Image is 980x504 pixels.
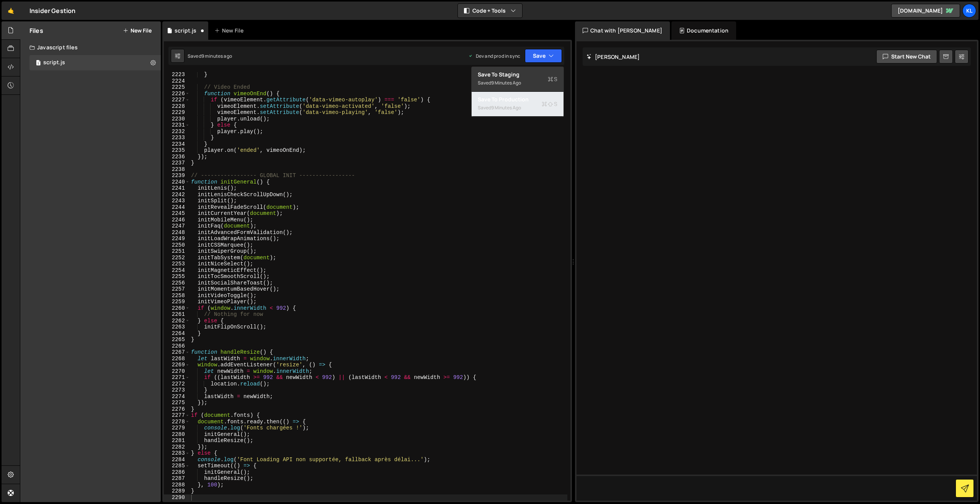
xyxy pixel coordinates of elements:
[36,60,41,67] span: 1
[468,53,520,59] div: Dev and prod in sync
[586,53,640,60] h2: [PERSON_NAME]
[164,318,190,324] div: 2262
[164,343,190,350] div: 2266
[164,356,190,362] div: 2268
[164,261,190,267] div: 2253
[164,204,190,211] div: 2244
[164,103,190,110] div: 2228
[164,475,190,482] div: 2287
[164,154,190,160] div: 2236
[164,488,190,494] div: 2289
[478,103,557,112] div: Saved
[472,67,563,92] button: Save to StagingS Saved9 minutes ago
[164,374,190,381] div: 2271
[164,482,190,488] div: 2288
[164,305,190,312] div: 2260
[491,104,521,111] div: 9 minutes ago
[164,229,190,236] div: 2248
[164,72,190,78] div: 2223
[478,71,557,78] div: Save to Staging
[164,109,190,116] div: 2229
[29,6,75,15] div: Insider Gestion
[164,198,190,204] div: 2243
[164,444,190,450] div: 2282
[164,469,190,476] div: 2286
[164,91,190,97] div: 2226
[542,100,557,108] span: S
[164,97,190,103] div: 2227
[458,4,522,18] button: Code + Tools
[164,267,190,274] div: 2254
[164,192,190,198] div: 2242
[164,78,190,85] div: 2224
[164,128,190,135] div: 2232
[164,84,190,91] div: 2225
[164,425,190,431] div: 2279
[164,324,190,330] div: 2263
[548,75,557,83] span: S
[164,337,190,343] div: 2265
[164,135,190,141] div: 2233
[164,273,190,280] div: 2255
[164,172,190,179] div: 2239
[2,2,20,20] a: 🤙
[164,166,190,173] div: 2238
[164,299,190,305] div: 2259
[43,59,65,66] div: script.js
[478,78,557,88] div: Saved
[575,21,670,40] div: Chat with [PERSON_NAME]
[164,437,190,444] div: 2281
[164,185,190,192] div: 2241
[478,96,557,103] div: Save to Production
[164,349,190,356] div: 2267
[671,21,736,40] div: Documentation
[164,160,190,166] div: 2237
[164,393,190,400] div: 2274
[164,116,190,122] div: 2230
[164,406,190,413] div: 2276
[164,236,190,242] div: 2249
[29,55,161,70] div: 16456/44570.js
[164,457,190,463] div: 2284
[164,387,190,393] div: 2273
[164,179,190,185] div: 2240
[164,400,190,406] div: 2275
[164,210,190,217] div: 2245
[29,26,43,35] h2: Files
[164,362,190,368] div: 2269
[891,4,960,18] a: [DOMAIN_NAME]
[164,248,190,255] div: 2251
[525,49,562,63] button: Save
[214,27,247,34] div: New File
[164,122,190,128] div: 2231
[20,40,161,55] div: Javascript files
[164,431,190,438] div: 2280
[164,381,190,387] div: 2272
[164,450,190,457] div: 2283
[164,242,190,249] div: 2250
[164,419,190,425] div: 2278
[876,50,937,63] button: Start new chat
[188,53,232,59] div: Saved
[123,28,152,34] button: New File
[164,286,190,293] div: 2257
[472,92,563,117] button: Save to ProductionS Saved9 minutes ago
[164,223,190,229] div: 2247
[164,217,190,223] div: 2246
[164,255,190,261] div: 2252
[164,311,190,318] div: 2261
[164,141,190,148] div: 2234
[164,330,190,337] div: 2264
[164,494,190,501] div: 2290
[201,53,232,59] div: 9 minutes ago
[164,463,190,469] div: 2285
[164,368,190,375] div: 2270
[491,80,521,86] div: 9 minutes ago
[164,280,190,286] div: 2256
[164,147,190,154] div: 2235
[164,293,190,299] div: 2258
[962,4,976,18] a: Kl
[164,412,190,419] div: 2277
[175,27,196,34] div: script.js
